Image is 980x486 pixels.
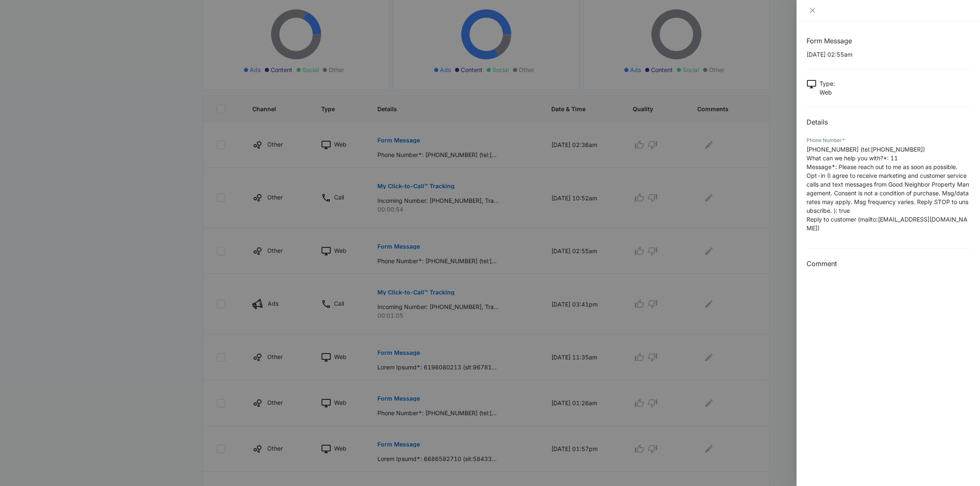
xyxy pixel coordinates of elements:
h3: Comment [807,259,970,269]
span: What can we help you with?*: 11 [807,155,898,162]
span: Opt-in (I agree to receive marketing and customer service calls and text messages from Good Neigh... [807,172,969,214]
h1: Form Message [807,36,970,46]
span: Message*: Please reach out to me as soon as possible. [807,163,957,170]
button: Close [807,7,818,14]
h2: Details [807,117,970,127]
p: Type : [819,79,835,88]
span: Reply to customer (mailto:[EMAIL_ADDRESS][DOMAIN_NAME]) [807,216,967,232]
div: Phone Number* [807,137,970,144]
span: [PHONE_NUMBER] (tel:[PHONE_NUMBER]) [807,146,925,153]
span: close [809,7,816,14]
p: [DATE] 02:55am [807,50,970,59]
p: Web [819,88,835,97]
